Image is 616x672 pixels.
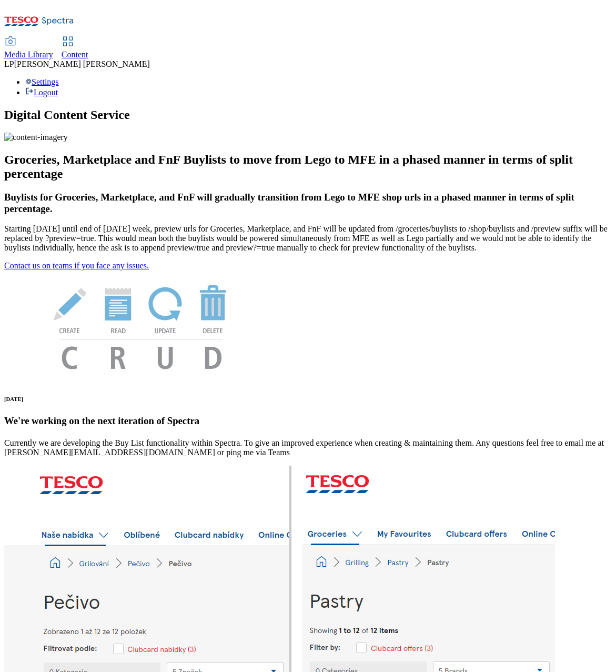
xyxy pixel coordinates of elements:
p: Starting [DATE] until end of [DATE] week, preview urls for Groceries, Marketplace, and FnF will b... [4,224,612,253]
a: Media Library [4,37,53,59]
span: [PERSON_NAME] [PERSON_NAME] [14,59,150,68]
h2: Groceries, Marketplace and FnF Buylists to move from Lego to MFE in a phased manner in terms of s... [4,153,612,181]
h1: Digital Content Service [4,108,612,122]
h3: We're working on the next iteration of Spectra [4,415,612,427]
a: Settings [25,77,59,86]
p: Currently we are developing the Buy List functionality within Spectra. To give an improved experi... [4,438,612,457]
a: Logout [25,88,58,97]
span: Media Library [4,50,53,59]
img: content-imagery [4,133,68,142]
h6: [DATE] [4,396,612,402]
span: Content [62,50,88,59]
a: Content [62,37,88,59]
a: Contact us on teams if you face any issues. [4,261,149,270]
img: News Image [4,270,278,380]
span: LP [4,59,14,68]
h3: Buylists for Groceries, Marketplace, and FnF will gradually transition from Lego to MFE shop urls... [4,192,612,215]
